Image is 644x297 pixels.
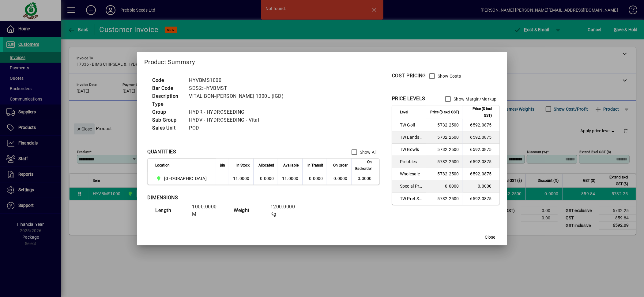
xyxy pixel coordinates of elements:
h2: Product Summary [137,52,507,70]
td: 6592.0875 [463,119,499,131]
td: 1000.0000 M [189,203,226,218]
td: 6592.0875 [463,168,499,180]
span: In Transit [307,162,323,169]
td: Sales Unit [149,124,186,132]
td: 5732.2500 [426,156,463,168]
span: Level [400,109,408,116]
span: TW Landscaper [400,134,422,140]
div: PRICE LEVELS [392,95,425,102]
td: Length [152,203,189,218]
td: Group [149,108,186,116]
span: On Backorder [355,159,372,172]
td: SDS2:HYVBMST [186,84,291,92]
span: Close [485,234,495,240]
td: 6592.0875 [463,193,499,205]
span: Price ($ incl GST) [467,105,492,119]
td: Sub Group [149,116,186,124]
span: TW Pref Sup [400,196,422,202]
span: TW Bowls [400,146,422,152]
label: Show Costs [436,73,461,79]
span: Allocated [258,162,274,169]
button: Close [480,232,500,243]
td: 6592.0875 [463,156,499,168]
span: Location [155,162,170,169]
span: Wholesale [400,171,422,177]
span: Special Price [400,183,422,189]
td: 0.0000 [426,180,463,193]
td: HYDR - HYDROSEEDING [186,108,291,116]
span: 0.0000 [333,176,348,181]
span: 0.0000 [309,176,323,181]
div: COST PRICING [392,72,426,79]
td: Description [149,92,186,100]
td: 5732.2500 [426,193,463,205]
span: In Stock [236,162,250,169]
span: TW Golf [400,122,422,128]
td: 0.0000 [463,180,499,193]
td: Type [149,100,186,108]
span: Bin [220,162,225,169]
span: On Order [333,162,348,169]
td: 5732.2500 [426,168,463,180]
span: Available [283,162,299,169]
td: 5732.2500 [426,144,463,156]
div: QUANTITIES [147,148,176,156]
td: Bar Code [149,84,186,92]
span: Prebbles [400,159,422,165]
td: POD [186,124,291,132]
td: Weight [231,203,267,218]
td: 0.0000 [351,172,379,185]
td: 6592.0875 [463,144,499,156]
span: Price ($ excl GST) [430,109,459,116]
td: 11.0000 [278,172,302,185]
td: VITAL BON-[PERSON_NAME] 1000L (IGD) [186,92,291,100]
div: DIMENSIONS [147,194,300,201]
label: Show All [359,149,377,155]
label: Show Margin/Markup [452,96,497,102]
td: 0.0000 [253,172,278,185]
td: HYVBMS1000 [186,76,291,84]
span: [GEOGRAPHIC_DATA] [164,175,207,182]
td: HYDV - HYDROSEEDING - Vital [186,116,291,124]
td: Code [149,76,186,84]
td: 11.0000 [229,172,253,185]
td: 5732.2500 [426,119,463,131]
td: 1200.0000 Kg [267,203,304,218]
td: 6592.0875 [463,131,499,144]
td: 5732.2500 [426,131,463,144]
span: CHRISTCHURCH [155,175,209,182]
